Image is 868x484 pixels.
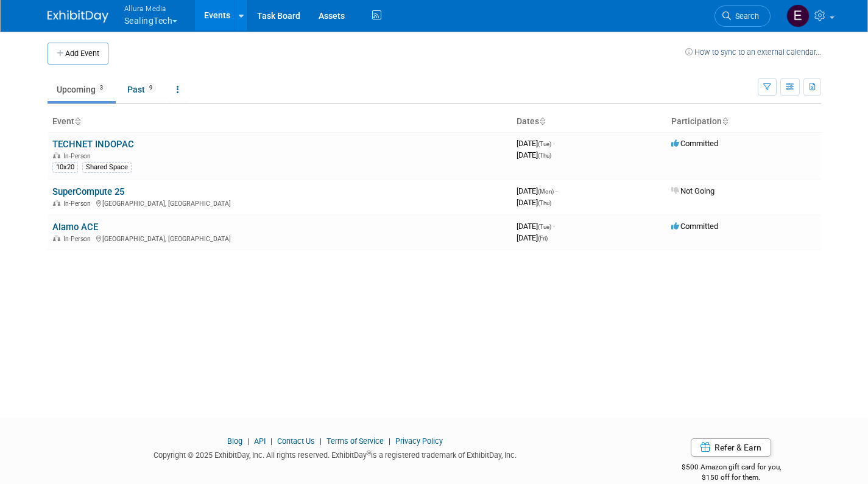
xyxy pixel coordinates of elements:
div: 10x20 [52,162,78,173]
span: Not Going [671,186,715,195]
div: $500 Amazon gift card for you, [641,454,821,482]
span: - [553,222,555,231]
span: [DATE] [517,233,548,242]
a: Blog [227,437,242,446]
span: In-Person [63,235,94,243]
span: Allura Media [124,2,178,15]
a: TECHNET INDOPAC [52,139,134,150]
a: Sort by Event Name [74,116,80,126]
div: $150 off for them. [641,472,821,483]
span: In-Person [63,152,94,160]
div: Shared Space [82,162,132,173]
a: Alamo ACE [52,222,98,233]
a: Terms of Service [326,437,384,446]
span: (Tue) [538,223,551,230]
a: Refer & Earn [691,438,771,457]
a: SuperCompute 25 [52,186,124,197]
span: | [267,437,275,446]
span: 3 [96,83,107,93]
img: Eric Thompson [786,4,810,27]
span: Committed [671,222,718,231]
a: API [254,437,266,446]
span: [DATE] [517,198,551,207]
span: (Mon) [538,188,554,195]
a: Past9 [118,78,165,101]
a: Upcoming3 [48,78,116,101]
span: (Thu) [538,200,551,206]
th: Participation [666,111,821,132]
div: [GEOGRAPHIC_DATA], [GEOGRAPHIC_DATA] [52,198,507,208]
div: [GEOGRAPHIC_DATA], [GEOGRAPHIC_DATA] [52,233,507,243]
a: Privacy Policy [395,437,443,446]
span: [DATE] [517,222,555,231]
a: Sort by Participation Type [722,116,728,126]
img: ExhibitDay [48,10,108,23]
a: How to sync to an external calendar... [685,47,821,57]
button: Add Event [48,43,108,65]
span: - [553,139,555,148]
span: (Thu) [538,152,551,159]
span: - [556,186,557,195]
span: (Tue) [538,141,551,147]
img: In-Person Event [53,200,60,206]
th: Dates [512,111,666,132]
span: | [317,437,325,446]
span: In-Person [63,200,94,208]
span: Search [731,12,759,21]
div: Copyright © 2025 ExhibitDay, Inc. All rights reserved. ExhibitDay is a registered trademark of Ex... [48,447,623,461]
span: (Fri) [538,235,548,242]
img: In-Person Event [53,152,60,158]
span: [DATE] [517,139,555,148]
a: Sort by Start Date [539,116,545,126]
span: Committed [671,139,718,148]
sup: ® [367,450,371,457]
span: | [386,437,393,446]
img: In-Person Event [53,235,60,241]
th: Event [48,111,512,132]
a: Search [715,5,771,27]
span: | [244,437,252,446]
span: [DATE] [517,150,551,160]
span: 9 [146,83,156,93]
a: Contact Us [277,437,315,446]
span: [DATE] [517,186,557,195]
